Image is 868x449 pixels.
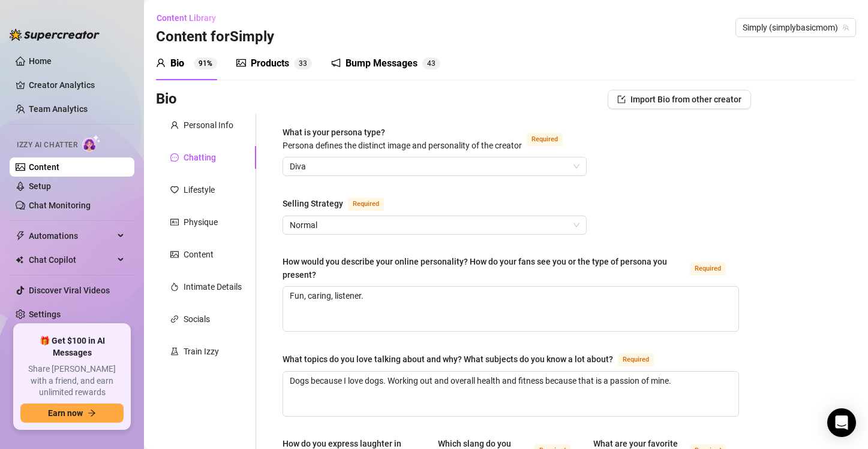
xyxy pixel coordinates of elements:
[427,59,431,68] span: 4
[283,255,739,281] label: How would you describe your online personality? How do your fans see you or the type of persona y...
[20,335,124,359] span: 🎁 Get $100 in AI Messages
[690,262,726,275] span: Required
[88,409,96,417] span: arrow-right
[290,216,579,234] span: Normal
[251,56,289,71] div: Products
[170,315,179,323] span: link
[170,186,179,194] span: heart
[618,353,654,366] span: Required
[283,372,738,416] textarea: What topics do you love talking about and why? What subjects do you know a lot about?
[170,250,179,259] span: picture
[184,216,218,229] div: Physique
[29,310,61,319] a: Settings
[156,58,166,68] span: user
[156,90,177,109] h3: Bio
[283,255,685,281] div: How would you describe your online personality? How do your fans see you or the type of persona y...
[29,75,125,95] a: Creator Analytics
[170,56,184,71] div: Bio
[82,135,101,152] img: AI Chatter
[184,345,219,358] div: Train Izzy
[743,19,849,37] span: Simply (simplybasicmom)
[283,353,613,366] div: What topics do you love talking about and why? What subjects do you know a lot about?
[156,28,274,47] h3: Content for Simply
[156,8,226,28] button: Content Library
[431,59,435,68] span: 3
[283,287,738,331] textarea: How would you describe your online personality? How do your fans see you or the type of persona y...
[236,58,246,68] span: picture
[842,24,849,31] span: team
[16,231,25,241] span: thunderbolt
[184,151,216,164] div: Chatting
[283,141,522,150] span: Persona defines the distinct image and personality of the creator
[48,408,83,418] span: Earn now
[290,157,579,175] span: Diva
[170,153,179,162] span: message
[29,56,52,66] a: Home
[283,197,343,210] div: Selling Strategy
[303,59,307,68] span: 3
[29,250,114,269] span: Chat Copilot
[170,283,179,291] span: fire
[10,29,100,41] img: logo-BBDzfeDw.svg
[294,57,312,69] sup: 33
[29,181,51,191] a: Setup
[827,408,856,437] div: Open Intercom Messenger
[17,139,77,151] span: Izzy AI Chatter
[184,183,215,196] div: Lifestyle
[29,286,110,295] a: Discover Viral Videos
[527,133,563,146] span: Required
[29,104,88,114] a: Team Analytics
[346,56,418,71] div: Bump Messages
[331,58,341,68] span: notification
[184,248,214,261] div: Content
[608,90,751,109] button: Import Bio from other creator
[283,128,522,150] span: What is your persona type?
[422,57,440,69] sup: 43
[348,198,384,211] span: Required
[299,59,303,68] span: 3
[194,57,217,69] sup: 91%
[29,226,114,245] span: Automations
[184,313,210,326] div: Socials
[617,95,626,104] span: import
[630,95,741,104] span: Import Bio from other creator
[170,218,179,226] span: idcard
[184,119,233,132] div: Personal Info
[283,352,667,366] label: What topics do you love talking about and why? What subjects do you know a lot about?
[16,256,23,264] img: Chat Copilot
[283,196,397,211] label: Selling Strategy
[170,121,179,129] span: user
[157,13,216,23] span: Content Library
[20,363,124,399] span: Share [PERSON_NAME] with a friend, and earn unlimited rewards
[20,404,124,423] button: Earn nowarrow-right
[184,280,242,293] div: Intimate Details
[170,347,179,356] span: experiment
[29,162,59,172] a: Content
[29,201,91,210] a: Chat Monitoring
